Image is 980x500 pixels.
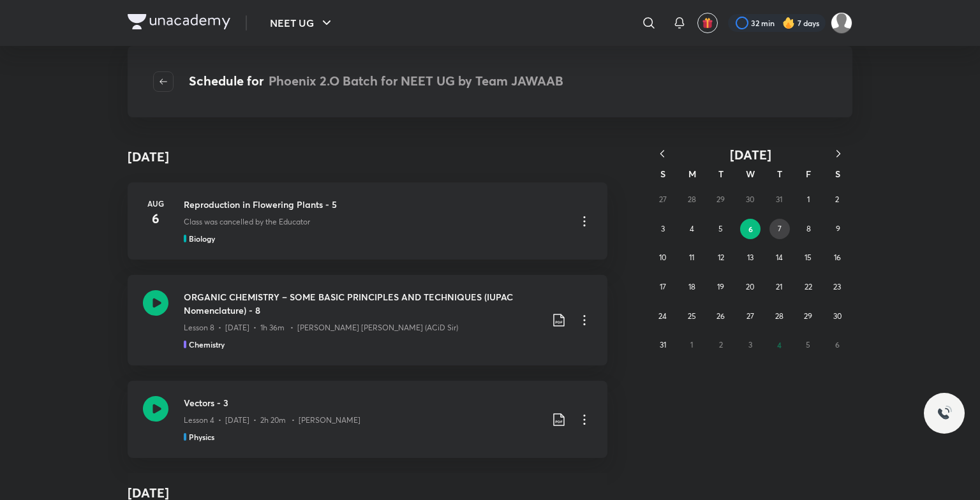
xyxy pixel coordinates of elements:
img: Company Logo [128,14,230,29]
abbr: August 17, 2025 [660,282,666,291]
button: August 20, 2025 [740,277,761,297]
abbr: August 24, 2025 [658,311,667,321]
abbr: August 19, 2025 [717,282,724,291]
abbr: August 12, 2025 [718,253,724,262]
button: August 21, 2025 [769,277,789,297]
button: August 27, 2025 [740,306,761,327]
h4: 6 [143,209,168,228]
button: August 12, 2025 [711,247,731,268]
button: August 13, 2025 [740,247,761,268]
button: August 26, 2025 [711,306,731,327]
abbr: Monday [688,168,696,180]
button: avatar [697,13,718,33]
abbr: Wednesday [746,168,755,180]
button: August 31, 2025 [653,335,673,355]
p: Class was cancelled by the Educator [184,216,310,228]
abbr: August 15, 2025 [805,253,812,262]
a: ORGANIC CHEMISTRY – SOME BASIC PRINCIPLES AND TECHNIQUES (IUPAC Nomenclature) - 8Lesson 8 • [DATE... [128,275,607,365]
button: [DATE] [676,147,824,163]
button: August 8, 2025 [799,219,819,239]
button: August 23, 2025 [827,277,847,297]
abbr: August 7, 2025 [778,224,782,233]
abbr: August 8, 2025 [806,224,811,233]
abbr: August 16, 2025 [834,253,841,262]
abbr: August 18, 2025 [688,282,695,291]
p: Lesson 4 • [DATE] • 2h 20m • [PERSON_NAME] [184,415,360,426]
button: August 28, 2025 [769,306,789,327]
abbr: Tuesday [718,168,724,180]
abbr: August 21, 2025 [776,282,782,291]
button: August 18, 2025 [681,277,702,297]
abbr: August 14, 2025 [776,253,783,262]
abbr: Sunday [660,168,665,180]
button: August 10, 2025 [653,247,673,268]
abbr: Friday [806,168,811,180]
button: August 16, 2025 [827,247,847,268]
img: avatar [702,17,713,29]
abbr: August 11, 2025 [689,253,694,262]
button: August 17, 2025 [653,277,673,297]
abbr: Thursday [777,168,782,180]
abbr: August 13, 2025 [747,253,754,262]
a: Company Logo [128,14,230,33]
h5: Chemistry [189,339,225,350]
h3: Reproduction in Flowering Plants - 5 [184,198,567,211]
img: ttu [937,406,952,421]
abbr: August 22, 2025 [805,282,812,291]
button: August 5, 2025 [711,219,731,239]
h4: [DATE] [128,147,169,166]
abbr: August 10, 2025 [659,253,666,262]
h4: Schedule for [189,71,563,92]
abbr: August 27, 2025 [746,311,754,321]
abbr: August 30, 2025 [833,311,842,321]
abbr: August 1, 2025 [807,195,810,204]
abbr: August 5, 2025 [718,224,723,233]
span: [DATE] [730,146,771,163]
abbr: August 2, 2025 [835,195,839,204]
abbr: August 9, 2025 [836,224,840,233]
abbr: August 25, 2025 [688,311,696,321]
button: August 9, 2025 [828,219,848,239]
span: Phoenix 2.O Batch for NEET UG by Team JAWAAB [269,72,563,89]
abbr: August 31, 2025 [660,340,666,349]
img: streak [782,17,795,29]
button: August 3, 2025 [653,219,673,239]
abbr: August 26, 2025 [716,311,725,321]
abbr: August 6, 2025 [748,224,753,234]
p: Lesson 8 • [DATE] • 1h 36m • [PERSON_NAME] [PERSON_NAME] (ACiD Sir) [184,322,458,334]
button: August 2, 2025 [827,189,847,210]
abbr: August 23, 2025 [833,282,841,291]
button: August 25, 2025 [681,306,702,327]
h5: Biology [189,233,215,244]
h6: Aug [143,198,168,209]
abbr: August 29, 2025 [804,311,812,321]
a: Vectors - 3Lesson 4 • [DATE] • 2h 20m • [PERSON_NAME]Physics [128,381,607,458]
abbr: August 20, 2025 [746,282,754,291]
abbr: August 4, 2025 [690,224,694,233]
button: August 15, 2025 [798,247,819,268]
img: shruti gupta [831,12,852,34]
button: August 6, 2025 [740,219,761,239]
button: August 29, 2025 [798,306,819,327]
button: August 1, 2025 [798,189,819,210]
button: August 11, 2025 [681,247,702,268]
abbr: August 3, 2025 [661,224,665,233]
button: August 14, 2025 [769,247,789,268]
abbr: August 28, 2025 [775,311,783,321]
button: August 24, 2025 [653,306,673,327]
button: NEET UG [262,10,342,36]
h5: Physics [189,431,214,443]
button: August 22, 2025 [798,277,819,297]
a: Aug6Reproduction in Flowering Plants - 5Class was cancelled by the EducatorBiology [128,182,607,260]
button: August 7, 2025 [769,219,790,239]
button: August 19, 2025 [711,277,731,297]
h3: ORGANIC CHEMISTRY – SOME BASIC PRINCIPLES AND TECHNIQUES (IUPAC Nomenclature) - 8 [184,290,541,317]
h3: Vectors - 3 [184,396,541,409]
button: August 4, 2025 [681,219,702,239]
button: August 30, 2025 [827,306,847,327]
abbr: Saturday [835,168,840,180]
